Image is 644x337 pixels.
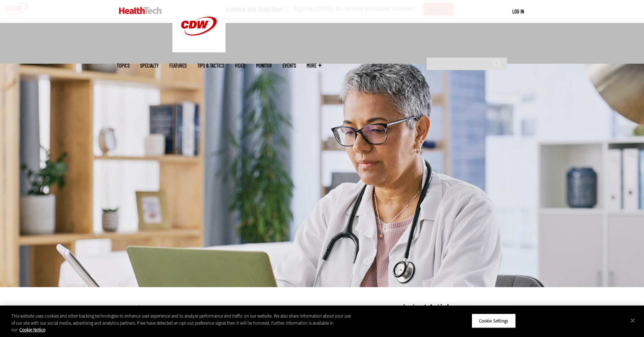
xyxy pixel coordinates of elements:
[403,303,509,312] h3: Latest Articles
[119,7,162,14] img: Home
[256,63,272,68] a: MonITor
[197,63,224,68] a: Tips & Tactics
[307,63,321,68] span: More
[625,313,640,328] button: Close
[117,63,130,68] span: Topics
[235,63,245,68] a: Video
[127,303,384,309] div: »
[140,63,159,68] span: Specialty
[512,8,524,14] a: Log in
[283,63,296,68] a: Events
[169,63,187,68] a: Features
[172,47,226,54] a: CDW
[11,313,354,333] div: This website uses cookies and other tracking technologies to enhance user experience and to analy...
[472,313,516,328] button: Cookie Settings
[512,8,524,15] div: User menu
[19,327,45,333] a: More information about your privacy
